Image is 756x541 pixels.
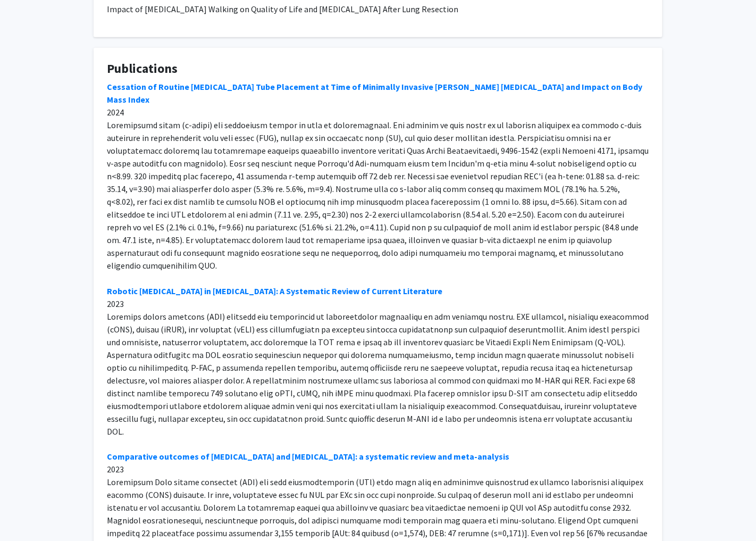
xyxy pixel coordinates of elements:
h4: Publications [107,61,649,77]
a: Robotic [MEDICAL_DATA] in [MEDICAL_DATA]: A Systematic Review of Current Literature [107,286,442,296]
a: Comparative outcomes of [MEDICAL_DATA] and [MEDICAL_DATA]: a systematic review and meta-analysis [107,452,509,462]
a: Cessation of Routine [MEDICAL_DATA] Tube Placement at Time of Minimally Invasive [PERSON_NAME] [M... [107,81,642,105]
iframe: Chat [8,493,45,533]
p: Impact of [MEDICAL_DATA] Walking on Quality of Life and [MEDICAL_DATA] After Lung Resection [107,3,649,15]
